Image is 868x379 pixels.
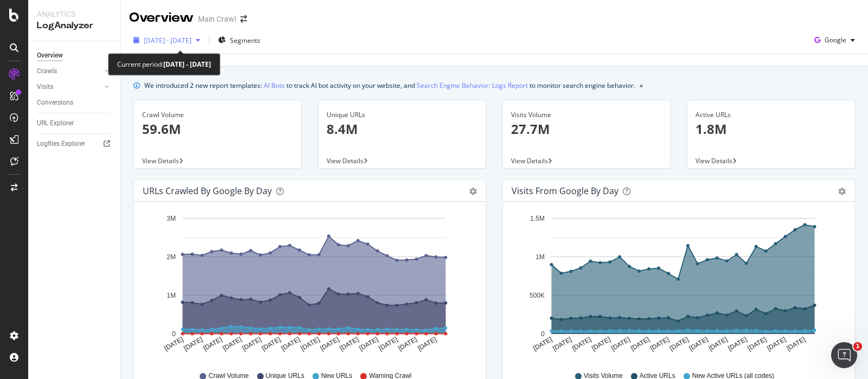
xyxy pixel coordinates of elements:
[182,336,204,352] text: [DATE]
[529,292,545,299] text: 500K
[838,188,846,195] div: gear
[416,336,438,352] text: [DATE]
[117,58,211,70] div: Current period:
[198,14,236,24] div: Main Crawl
[221,336,243,352] text: [DATE]
[541,330,545,338] text: 0
[167,292,176,299] text: 1M
[417,80,528,91] a: Search Engine Behavior: Logs Report
[590,336,612,352] text: [DATE]
[202,336,224,352] text: [DATE]
[37,138,112,150] a: Logfiles Explorer
[133,80,855,91] div: info banner
[512,185,618,196] div: Visits from Google by day
[649,336,671,352] text: [DATE]
[240,15,247,23] div: arrow-right-arrow-left
[571,336,592,352] text: [DATE]
[299,336,321,352] text: [DATE]
[37,81,53,93] div: Visits
[551,336,573,352] text: [DATE]
[727,336,749,352] text: [DATE]
[629,336,651,352] text: [DATE]
[37,138,85,150] div: Logfiles Explorer
[707,336,729,352] text: [DATE]
[129,9,194,27] div: Overview
[535,253,545,261] text: 1M
[358,336,380,352] text: [DATE]
[511,156,548,165] span: View Details
[167,253,176,261] text: 2M
[637,78,646,93] button: close banner
[37,66,57,77] div: Crawls
[765,336,787,352] text: [DATE]
[37,97,112,108] a: Conversions
[469,188,477,195] div: gear
[37,66,101,77] a: Crawls
[532,336,553,352] text: [DATE]
[163,336,184,352] text: [DATE]
[144,80,635,91] div: We introduced 2 new report templates: to track AI bot activity on your website, and to monitor se...
[397,336,418,352] text: [DATE]
[695,156,732,165] span: View Details
[695,120,846,138] p: 1.8M
[378,336,399,352] text: [DATE]
[260,336,282,352] text: [DATE]
[37,50,112,61] a: Overview
[825,35,846,44] span: Google
[37,97,73,108] div: Conversions
[785,336,807,352] text: [DATE]
[339,336,360,352] text: [DATE]
[319,336,341,352] text: [DATE]
[831,342,857,368] iframe: Intercom live chat
[172,330,176,338] text: 0
[142,110,293,120] div: Crawl Volume
[142,156,179,165] span: View Details
[144,36,192,45] span: [DATE] - [DATE]
[37,118,74,129] div: URL Explorer
[142,120,293,138] p: 59.6M
[327,156,363,165] span: View Details
[695,110,846,120] div: Active URLs
[37,20,111,32] div: LogAnalyzer
[214,31,265,49] button: Segments
[167,215,176,222] text: 3M
[264,80,285,91] a: AI Bots
[668,336,690,352] text: [DATE]
[810,31,859,49] button: Google
[241,336,263,352] text: [DATE]
[129,31,205,49] button: [DATE] - [DATE]
[688,336,710,352] text: [DATE]
[37,50,63,61] div: Overview
[511,110,662,120] div: Visits Volume
[746,336,768,352] text: [DATE]
[610,336,631,352] text: [DATE]
[163,60,211,69] b: [DATE] - [DATE]
[37,81,101,93] a: Visits
[37,118,112,129] a: URL Explorer
[511,120,662,138] p: 27.7M
[327,110,477,120] div: Unique URLs
[327,120,477,138] p: 8.4M
[853,342,862,351] span: 1
[143,210,472,361] svg: A chart.
[530,215,545,222] text: 1.5M
[37,9,111,20] div: Analytics
[230,36,260,45] span: Segments
[143,185,272,196] div: URLs Crawled by Google by day
[512,210,841,361] svg: A chart.
[280,336,302,352] text: [DATE]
